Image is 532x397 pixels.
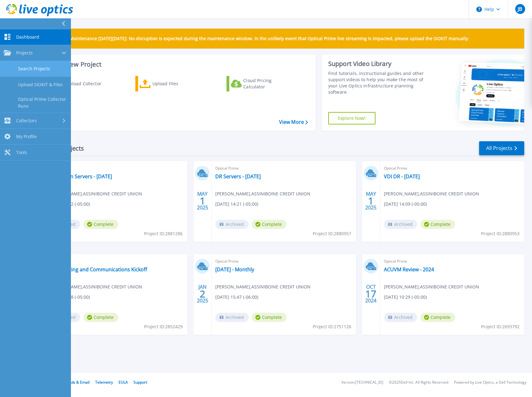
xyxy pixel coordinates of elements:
a: Support [133,380,147,385]
a: Upload Files [135,76,205,91]
span: [PERSON_NAME] , ASSINIBOINE CREDIT UNION [384,283,479,290]
a: All Projects [479,141,524,155]
div: MAY 2025 [365,189,377,212]
a: EULA [119,380,128,385]
a: Ads & Email [69,380,90,385]
li: © 2025 Dell Inc. All Rights Reserved [389,381,448,385]
span: Project ID: 2881286 [144,230,183,237]
a: Q2 Marketing and Communications Kickoff [47,266,147,273]
span: 17 [365,291,376,297]
span: Collectors [16,118,37,124]
span: [PERSON_NAME] , ASSINIBOINE CREDIT UNION [47,283,142,290]
span: Archived [215,220,249,229]
div: OCT 2024 [365,283,377,305]
h3: Start a New Project [44,61,308,68]
span: Optical Prime [215,258,352,265]
span: [DATE] 14:09 (-05:00) [384,201,427,208]
span: Complete [420,220,455,229]
div: Upload Files [152,77,202,90]
span: Project ID: 2880957 [313,230,351,237]
span: Archived [384,220,417,229]
span: JB [518,7,522,12]
a: ACUVM Review - 2024 [384,266,434,273]
p: Scheduled Maintenance [DATE][DATE]: No disruption is expected during the maintenance window. In t... [46,36,469,41]
span: Archived [384,313,417,322]
span: [PERSON_NAME] , ASSINIBOINE CREDIT UNION [384,190,479,197]
span: [PERSON_NAME] , ASSINIBOINE CREDIT UNION [215,190,310,197]
span: Optical Prime [384,258,520,265]
span: Dashboard [16,34,39,40]
div: Download Collector [60,77,110,90]
span: Project ID: 2693792 [481,323,520,330]
a: DR Servers - [DATE] [215,173,261,180]
span: Projects [16,50,33,56]
li: Powered by Live Optics, a Dell Technology [454,381,526,385]
span: My Profile [16,134,37,139]
a: Explore Now! [328,112,376,124]
a: Telemetry [95,380,113,385]
span: Complete [252,220,287,229]
span: Archived [215,313,249,322]
span: Optical Prime [215,165,352,172]
a: Cloud Pricing Calculator [226,76,296,91]
a: VDI DR - [DATE] [384,173,420,180]
span: 1 [200,198,205,203]
div: Support Video Library [328,60,431,68]
span: 1 [368,198,374,203]
span: 2 [200,291,205,297]
span: [DATE] 15:47 (-06:00) [215,294,258,301]
a: Production Servers - [DATE] [47,173,112,180]
span: Complete [83,220,118,229]
span: [PERSON_NAME] , ASSINIBOINE CREDIT UNION [47,190,142,197]
span: [PERSON_NAME] , ASSINIBOINE CREDIT UNION [215,283,310,290]
span: Tools [16,150,27,155]
span: Complete [420,313,455,322]
a: Download Collector [44,76,114,91]
span: Optical Prime [47,165,184,172]
span: Complete [252,313,287,322]
span: [DATE] 10:29 (-05:00) [384,294,427,301]
a: View More [279,119,308,125]
span: Project ID: 2852429 [144,323,183,330]
li: Version: [TECHNICAL_ID] [341,381,383,385]
span: Project ID: 2751126 [313,323,351,330]
span: Project ID: 2880953 [481,230,520,237]
a: [DATE] - Monthly [215,266,254,273]
div: Find tutorials, instructional guides and other support videos to help you make the most of your L... [328,70,431,95]
span: Optical Prime [384,165,520,172]
span: Complete [83,313,118,322]
div: JAN 2025 [197,283,208,305]
div: Cloud Pricing Calculator [243,77,293,90]
div: MAY 2025 [197,189,208,212]
span: Optical Prime [47,258,184,265]
span: [DATE] 14:21 (-05:00) [215,201,258,208]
